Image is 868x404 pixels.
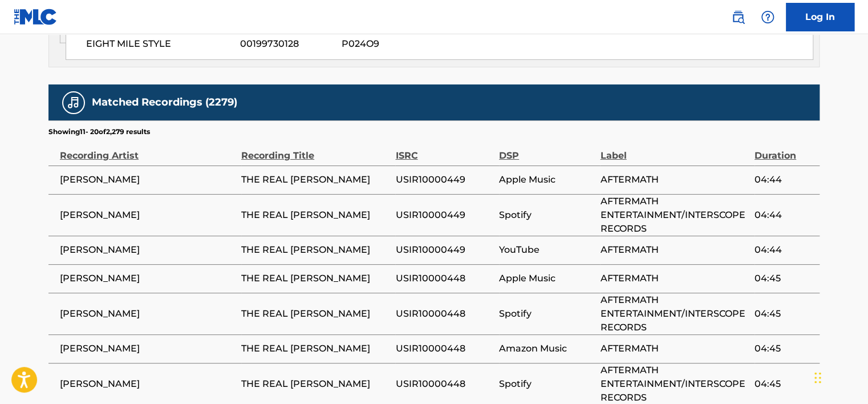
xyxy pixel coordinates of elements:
div: ISRC [395,137,493,163]
h5: Matched Recordings (2279) [92,96,237,109]
div: Drag [814,361,821,395]
span: AFTERMATH ENTERTAINMENT/INTERSCOPE RECORDS [600,293,748,334]
span: AFTERMATH [600,272,748,285]
span: Spotify [499,377,594,391]
span: 04:45 [755,307,814,321]
span: Spotify [499,208,594,222]
span: 04:45 [755,342,814,355]
span: Amazon Music [499,342,594,355]
span: [PERSON_NAME] [60,377,236,391]
img: Matched Recordings [67,96,80,110]
div: Recording Artist [60,137,236,163]
span: USIR10000449 [395,208,493,222]
span: 04:44 [755,208,814,222]
div: Label [600,137,748,163]
span: P024O9 [341,37,457,51]
span: USIR10000449 [395,243,493,257]
img: help [761,10,774,24]
span: USIR10000448 [395,307,493,321]
span: 00199730128 [240,37,332,51]
span: EIGHT MILE STYLE [86,37,232,51]
span: AFTERMATH [600,243,748,257]
img: MLC Logo [14,9,58,25]
span: AFTERMATH ENTERTAINMENT/INTERSCOPE RECORDS [600,195,748,236]
span: USIR10000448 [395,272,493,285]
span: 04:44 [755,173,814,187]
span: USIR10000448 [395,342,493,355]
div: Recording Title [241,137,390,163]
span: Spotify [499,307,594,321]
span: [PERSON_NAME] [60,272,236,285]
p: Showing 11 - 20 of 2,279 results [48,127,150,137]
span: THE REAL [PERSON_NAME] [241,272,390,285]
span: 04:45 [755,377,814,391]
span: USIR10000448 [395,377,493,391]
span: AFTERMATH [600,173,748,187]
span: [PERSON_NAME] [60,307,236,321]
span: THE REAL [PERSON_NAME] [241,243,390,257]
a: Public Search [727,6,749,29]
span: [PERSON_NAME] [60,173,236,187]
span: YouTube [499,243,594,257]
span: THE REAL [PERSON_NAME] [241,342,390,355]
span: THE REAL [PERSON_NAME] [241,173,390,187]
span: Apple Music [499,272,594,285]
span: 04:45 [755,272,814,285]
span: AFTERMATH [600,342,748,355]
span: [PERSON_NAME] [60,342,236,355]
div: Help [756,6,779,29]
div: DSP [499,137,594,163]
span: THE REAL [PERSON_NAME] [241,377,390,391]
img: search [731,10,745,24]
span: USIR10000449 [395,173,493,187]
span: THE REAL [PERSON_NAME] [241,307,390,321]
a: Log In [786,3,854,31]
iframe: Chat Widget [811,349,868,404]
span: [PERSON_NAME] [60,243,236,257]
span: 04:44 [755,243,814,257]
span: [PERSON_NAME] [60,208,236,222]
span: THE REAL [PERSON_NAME] [241,208,390,222]
span: Apple Music [499,173,594,187]
div: Duration [755,137,814,163]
